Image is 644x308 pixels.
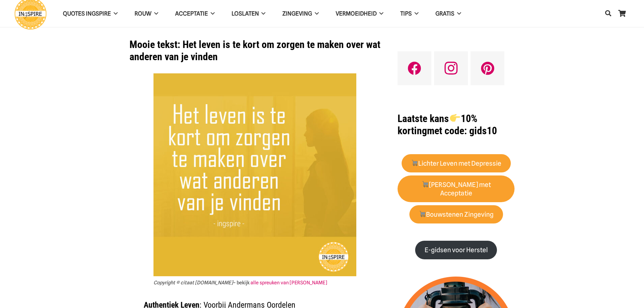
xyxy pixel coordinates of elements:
[327,5,392,22] a: VERMOEIDHEIDVERMOEIDHEID Menu
[601,5,615,22] a: Zoeken
[398,175,515,203] a: 🛒[PERSON_NAME] met Acceptatie
[398,51,431,85] a: Facebook
[419,211,426,217] img: 🛒
[419,211,494,218] strong: Bouwstenen Zingeving
[282,10,312,17] span: Zingeving
[223,5,274,22] a: LoslatenLoslaten Menu
[435,10,454,17] span: GRATIS
[415,241,497,259] a: E-gidsen voor Herstel
[409,205,503,224] a: 🛒Bouwstenen Zingeving
[63,10,111,17] span: QUOTES INGSPIRE
[336,10,377,17] span: VERMOEIDHEID
[450,113,460,123] img: 👉
[400,10,412,17] span: TIPS
[411,160,502,167] strong: Lichter Leven met Depressie
[274,5,327,22] a: ZingevingZingeving Menu
[434,51,468,85] a: Instagram
[129,39,381,63] h1: Mooie tekst: Het leven is te kort om zorgen te maken over wat anderen van je vinden
[427,5,470,22] a: GRATISGRATIS Menu
[259,5,266,22] span: Loslaten Menu
[392,5,427,22] a: TIPSTIPS Menu
[454,5,461,22] span: GRATIS Menu
[153,280,249,285] span: – bekijk
[425,246,488,254] strong: E-gidsen voor Herstel
[411,160,418,166] img: 🛒
[471,51,504,85] a: Pinterest
[167,5,223,22] a: AcceptatieAcceptatie Menu
[251,280,327,285] a: alle spreuken van [PERSON_NAME]
[232,10,259,17] span: Loslaten
[377,5,383,22] span: VERMOEIDHEID Menu
[151,5,158,22] span: ROUW Menu
[412,5,419,22] span: TIPS Menu
[175,10,208,17] span: Acceptatie
[153,280,233,285] em: Copyright © citaat [DOMAIN_NAME]
[54,5,126,22] a: QUOTES INGSPIREQUOTES INGSPIRE Menu
[312,5,319,22] span: Zingeving Menu
[126,5,167,22] a: ROUWROUW Menu
[422,181,491,197] strong: [PERSON_NAME] met Acceptatie
[398,113,477,137] strong: Laatste kans 10% korting
[111,5,118,22] span: QUOTES INGSPIRE Menu
[135,10,151,17] span: ROUW
[422,181,428,187] img: 🛒
[208,5,215,22] span: Acceptatie Menu
[398,113,515,137] h1: met code: gids10
[402,154,511,173] a: 🛒Lichter Leven met Depressie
